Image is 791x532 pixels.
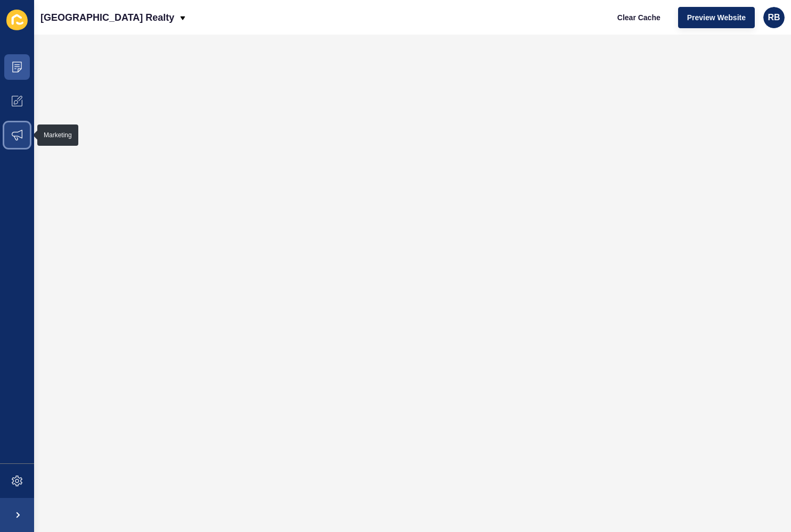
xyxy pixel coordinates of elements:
button: Clear Cache [608,7,670,28]
p: [GEOGRAPHIC_DATA] Realty [40,4,174,31]
span: Preview Website [687,12,746,23]
div: Marketing [44,131,72,139]
button: Preview Website [678,7,755,28]
span: RB [768,12,780,23]
span: Clear Cache [617,12,660,23]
